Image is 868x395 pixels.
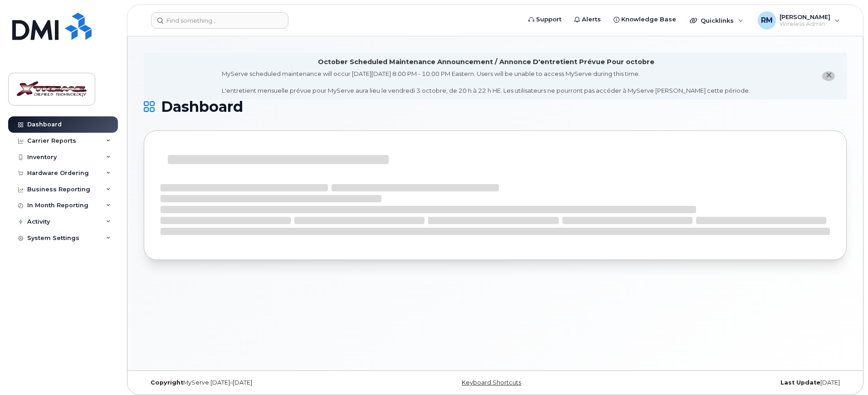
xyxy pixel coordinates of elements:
strong: Last Update [780,379,820,386]
button: close notification [822,71,835,81]
a: Keyboard Shortcuts [462,379,521,386]
div: October Scheduled Maintenance Announcement / Annonce D'entretient Prévue Pour octobre [318,57,654,67]
strong: Copyright [151,379,183,386]
span: Dashboard [161,100,243,114]
div: [DATE] [612,379,847,386]
div: MyServe [DATE]–[DATE] [144,379,378,386]
div: MyServe scheduled maintenance will occur [DATE][DATE] 8:00 PM - 10:00 PM Eastern. Users will be u... [222,70,750,95]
